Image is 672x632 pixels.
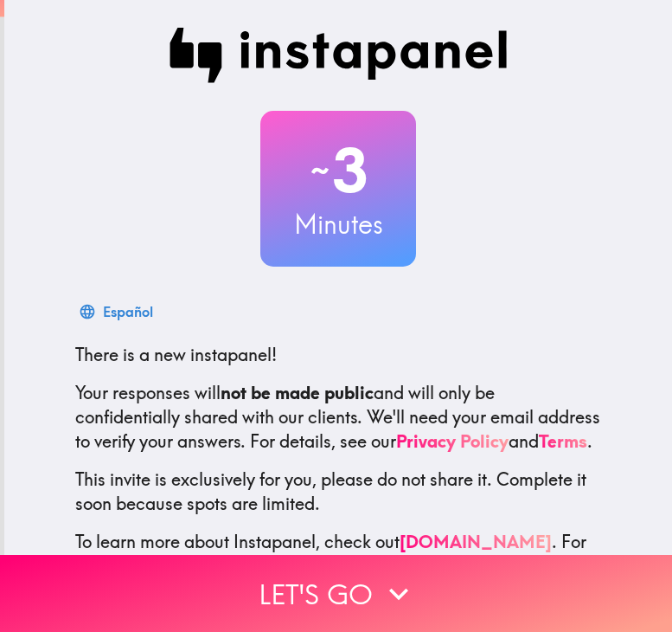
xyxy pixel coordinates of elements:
span: ~ [308,145,332,197]
a: Privacy Policy [396,430,509,452]
p: This invite is exclusively for you, please do not share it. Complete it soon because spots are li... [75,468,601,516]
p: To learn more about Instapanel, check out . For questions or help, email us at . [75,530,601,603]
b: not be made public [221,382,374,403]
span: There is a new instapanel! [75,344,277,365]
button: Español [75,294,160,329]
img: Instapanel [169,28,508,83]
h3: Minutes [260,206,416,242]
p: Your responses will and will only be confidentially shared with our clients. We'll need your emai... [75,381,601,454]
div: Español [103,300,153,324]
h2: 3 [260,135,416,206]
a: [DOMAIN_NAME] [400,531,552,552]
a: Terms [539,430,587,452]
